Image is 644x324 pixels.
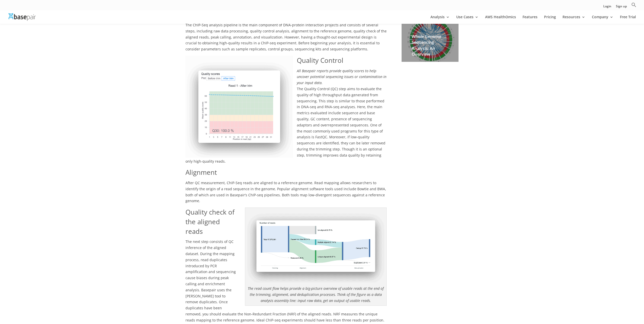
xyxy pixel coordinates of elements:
[631,2,636,10] a: Search Icon Link
[248,286,384,303] em: The read count flow helps provide a big-picture overview of usable reads at the end of the trimmi...
[544,15,556,24] a: Pricing
[185,180,386,203] span: After QC measurement, ChIP-Seq reads are aligned to a reference genome. Read mapping allows resea...
[430,15,450,24] a: Analysis
[185,86,385,164] span: The Quality Control (QC) step aims to evaluate the quality of high throughput data generated from...
[620,15,636,24] a: Free Trial
[456,15,479,24] a: Use Cases
[185,239,384,322] span: The next step consists of QC inference of the aligned dataset. During the mapping process, read d...
[603,5,611,10] a: Login
[297,68,386,85] em: All Basepair reports provide quality scores to help uncover potential sequencing issues or contam...
[412,34,448,60] h2: Whole Genome Sequencing Analysis: An Overview
[631,2,636,7] svg: Search
[592,15,613,24] a: Company
[9,13,36,21] img: Basepair
[185,168,217,177] span: Alignment
[185,207,235,236] span: Quality check of the aligned reads
[563,15,585,24] a: Resources
[523,15,537,24] a: Features
[185,23,387,51] span: The ChIP-Seq analysis pipeline is the main component of DNA-protein interaction projects and cons...
[485,15,516,24] a: AWS HealthOmics
[616,5,627,10] a: Sign up
[297,56,343,65] span: Quality Control
[547,288,638,318] iframe: Drift Widget Chat Controller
